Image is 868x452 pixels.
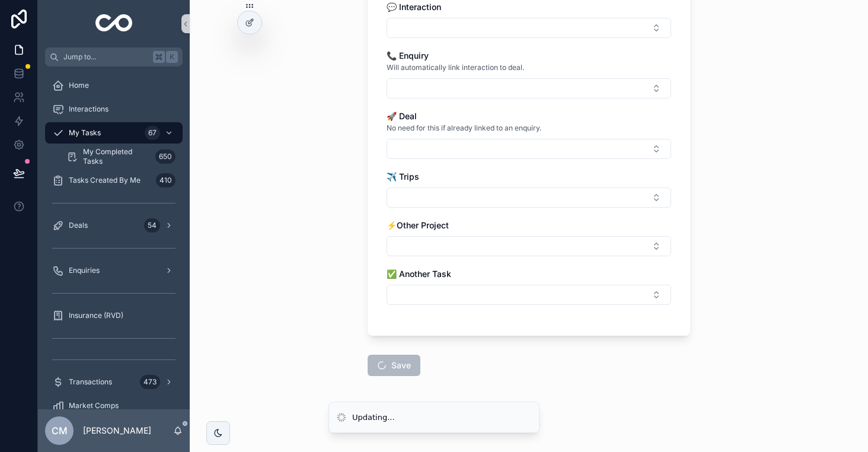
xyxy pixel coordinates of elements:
[63,52,148,62] span: Jump to...
[69,401,119,410] span: Market Comps
[38,66,190,409] div: scrollable content
[387,78,671,98] button: Select Button
[352,412,395,424] div: Updating...
[387,111,417,121] span: 🚀 Deal
[59,146,183,167] a: My Completed Tasks650
[387,63,524,72] span: Will automatically link interaction to deal.
[45,75,183,96] a: Home
[45,122,183,144] a: My Tasks67
[144,218,160,233] div: 54
[387,139,671,159] button: Select Button
[145,126,160,140] div: 67
[69,377,112,387] span: Transactions
[45,395,183,416] a: Market Comps
[52,424,68,438] span: CM
[387,171,419,182] span: ✈️ Trips
[45,305,183,326] a: Insurance (RVD)
[83,425,151,437] p: [PERSON_NAME]
[69,128,101,138] span: My Tasks
[45,215,183,236] a: Deals54
[69,81,89,90] span: Home
[45,170,183,191] a: Tasks Created By Me410
[69,311,123,320] span: Insurance (RVD)
[45,260,183,281] a: Enquiries
[69,176,141,185] span: Tasks Created By Me
[387,285,671,305] button: Select Button
[83,147,151,166] span: My Completed Tasks
[69,221,88,230] span: Deals
[95,14,133,33] img: App logo
[387,236,671,256] button: Select Button
[387,269,451,279] span: ✅ Another Task
[45,47,183,66] button: Jump to...K
[155,149,175,164] div: 650
[387,50,429,61] span: 📞 Enquiry
[69,104,108,114] span: Interactions
[140,375,160,389] div: 473
[156,173,175,187] div: 410
[387,123,541,133] span: No need for this if already linked to an enquiry.
[167,52,177,62] span: K
[387,2,441,12] span: 💬 Interaction
[69,266,100,275] span: Enquiries
[387,187,671,208] button: Select Button
[45,98,183,120] a: Interactions
[45,371,183,393] a: Transactions473
[387,220,449,230] span: ⚡️Other Project
[387,18,671,38] button: Select Button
